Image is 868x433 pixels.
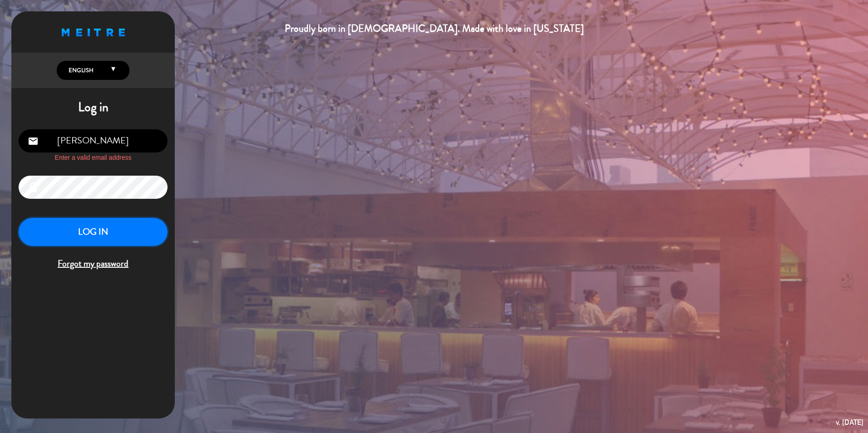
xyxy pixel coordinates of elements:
span: English [66,66,94,75]
h1: Log in [11,100,175,115]
div: v. [DATE] [836,416,863,428]
button: LOG IN [19,218,168,246]
i: email [28,136,39,147]
input: Email [19,129,168,153]
span: Forgot my password [19,256,168,271]
label: Enter a valid email address [19,153,168,163]
i: lock [28,182,39,193]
